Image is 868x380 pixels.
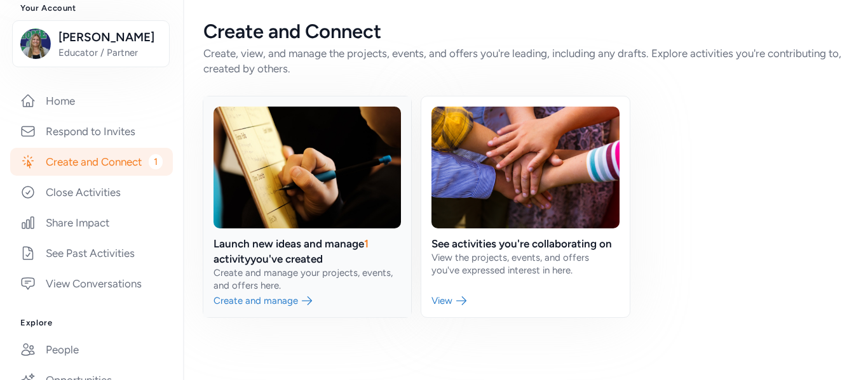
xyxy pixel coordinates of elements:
[12,20,170,67] button: [PERSON_NAME]Educator / Partner
[203,20,848,43] div: Create and Connect
[20,318,163,328] h3: Explore
[149,154,163,169] span: 1
[58,29,161,46] span: [PERSON_NAME]
[10,178,173,206] a: Close Activities
[58,46,161,59] span: Educator / Partner
[10,148,173,176] a: Create and Connect1
[10,87,173,115] a: Home
[20,3,163,13] h3: Your Account
[10,117,173,145] a: Respond to Invites
[10,336,173,364] a: People
[10,270,173,298] a: View Conversations
[10,239,173,267] a: See Past Activities
[203,46,848,76] div: Create, view, and manage the projects, events, and offers you're leading, including any drafts. E...
[10,209,173,237] a: Share Impact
